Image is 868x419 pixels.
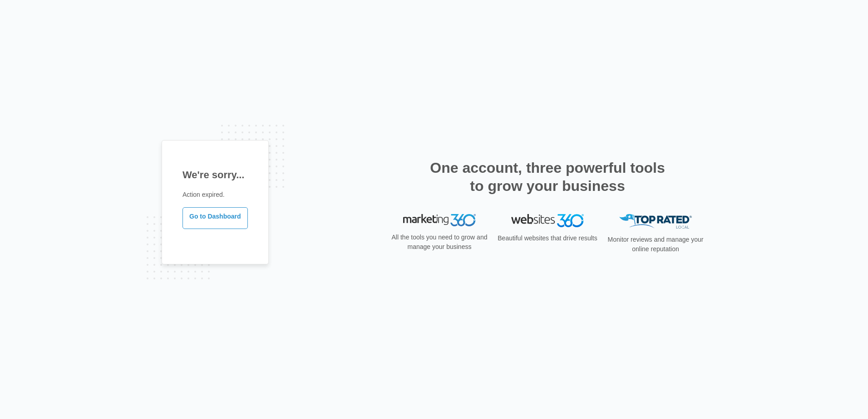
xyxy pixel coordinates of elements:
[619,214,692,229] img: Top Rated Local
[605,235,706,254] p: Monitor reviews and manage your online reputation
[403,214,476,227] img: Marketing 360
[389,233,490,252] p: All the tools you need to grow and manage your business
[511,214,584,227] img: Websites 360
[497,234,598,243] p: Beautiful websites that drive results
[427,159,668,195] h2: One account, three powerful tools to grow your business
[182,190,248,200] p: Action expired.
[182,207,248,229] a: Go to Dashboard
[182,167,248,182] h1: We're sorry...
